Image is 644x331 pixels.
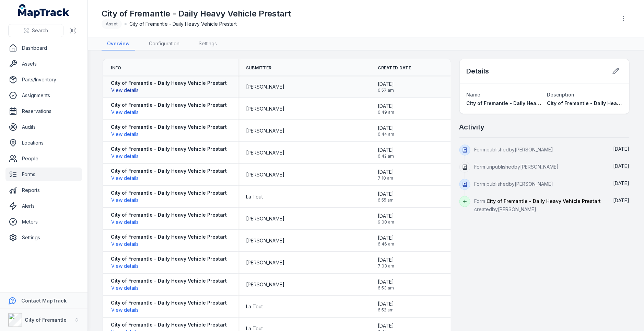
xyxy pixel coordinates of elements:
[111,130,139,138] button: View details
[378,241,395,247] span: 6:46 am
[378,300,394,307] span: [DATE]
[246,215,284,222] span: [PERSON_NAME]
[378,88,394,93] span: 6:57 am
[246,171,284,178] span: [PERSON_NAME]
[5,104,82,118] a: Reservations
[378,169,394,181] time: 14/10/2025, 7:10:04 am
[5,57,82,71] a: Assets
[378,147,394,159] time: 15/10/2025, 6:42:59 am
[111,65,121,71] span: Info
[111,212,227,218] strong: City of Fremantle - Daily Heavy Vehicle Prestart
[613,163,630,169] time: 03/10/2025, 9:14:47 am
[111,233,227,240] strong: City of Fremantle - Daily Heavy Vehicle Prestart
[102,8,291,19] h1: City of Fremantle - Daily Heavy Vehicle Prestart
[378,278,394,285] span: [DATE]
[475,164,559,170] span: Form unpublished by [PERSON_NAME]
[111,306,139,314] button: View details
[193,37,222,50] a: Settings
[5,215,82,229] a: Meters
[467,92,481,98] span: Name
[111,299,227,306] strong: City of Fremantle - Daily Heavy Vehicle Prestart
[378,256,395,263] span: [DATE]
[613,146,630,152] span: [DATE]
[5,183,82,197] a: Reports
[111,190,227,196] strong: City of Fremantle - Daily Heavy Vehicle Prestart
[111,124,227,130] strong: City of Fremantle - Daily Heavy Vehicle Prestart
[111,168,227,174] strong: City of Fremantle - Daily Heavy Vehicle Prestart
[378,191,394,197] span: [DATE]
[246,281,284,288] span: [PERSON_NAME]
[378,153,394,159] span: 6:42 am
[111,321,227,328] strong: City of Fremantle - Daily Heavy Vehicle Prestart
[111,80,227,87] strong: City of Fremantle - Daily Heavy Vehicle Prestart
[378,191,394,203] time: 14/10/2025, 6:55:27 am
[5,168,82,181] a: Forms
[378,307,394,313] span: 6:52 am
[378,197,394,203] span: 6:55 am
[5,41,82,55] a: Dashboard
[378,110,395,115] span: 6:49 am
[246,83,284,90] span: [PERSON_NAME]
[378,125,395,137] time: 15/10/2025, 6:44:10 am
[5,199,82,213] a: Alerts
[143,37,185,50] a: Configuration
[475,181,553,187] span: Form published by [PERSON_NAME]
[111,196,139,204] button: View details
[378,219,395,225] span: 9:08 am
[246,237,284,244] span: [PERSON_NAME]
[18,4,70,18] a: MapTrack
[378,213,395,219] span: [DATE]
[246,259,284,266] span: [PERSON_NAME]
[378,132,395,137] span: 6:44 am
[613,180,630,186] span: [DATE]
[378,81,394,88] span: [DATE]
[246,127,284,134] span: [PERSON_NAME]
[129,21,237,27] span: City of Fremantle - Daily Heavy Vehicle Prestart
[246,149,284,156] span: [PERSON_NAME]
[378,263,395,269] span: 7:03 am
[475,198,601,212] span: Form created by [PERSON_NAME]
[111,152,139,160] button: View details
[111,218,139,226] button: View details
[378,235,395,247] time: 13/10/2025, 6:46:50 am
[378,65,411,71] span: Created Date
[8,24,63,37] button: Search
[378,103,395,115] time: 15/10/2025, 6:49:53 am
[613,180,630,186] time: 23/09/2025, 4:47:22 pm
[5,73,82,87] a: Parts/Inventory
[467,66,489,76] h2: Details
[378,169,394,175] span: [DATE]
[246,65,272,71] span: Submitter
[613,163,630,169] span: [DATE]
[378,235,395,241] span: [DATE]
[487,198,601,204] span: City of Fremantle - Daily Heavy Vehicle Prestart
[378,175,394,181] span: 7:10 am
[102,19,122,29] div: Asset
[378,103,395,110] span: [DATE]
[246,303,263,310] span: La Tout
[111,240,139,248] button: View details
[378,278,394,291] time: 10/10/2025, 6:53:50 am
[111,277,227,284] strong: City of Fremantle - Daily Heavy Vehicle Prestart
[613,197,630,203] time: 23/09/2025, 4:32:15 pm
[111,255,227,262] strong: City of Fremantle - Daily Heavy Vehicle Prestart
[547,92,575,98] span: Description
[21,298,67,304] strong: Contact MapTrack
[111,87,139,94] button: View details
[246,105,284,112] span: [PERSON_NAME]
[111,284,139,292] button: View details
[32,27,48,34] span: Search
[378,125,395,132] span: [DATE]
[613,146,630,152] time: 03/10/2025, 2:41:56 pm
[25,317,67,323] strong: City of Fremantle
[613,197,630,203] span: [DATE]
[111,109,139,116] button: View details
[378,81,394,93] time: 15/10/2025, 6:57:06 am
[102,37,135,50] a: Overview
[475,147,553,152] span: Form published by [PERSON_NAME]
[467,100,583,106] span: City of Fremantle - Daily Heavy Vehicle Prestart
[5,231,82,244] a: Settings
[5,89,82,102] a: Assignments
[246,193,263,200] span: La Tout
[378,285,394,291] span: 6:53 am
